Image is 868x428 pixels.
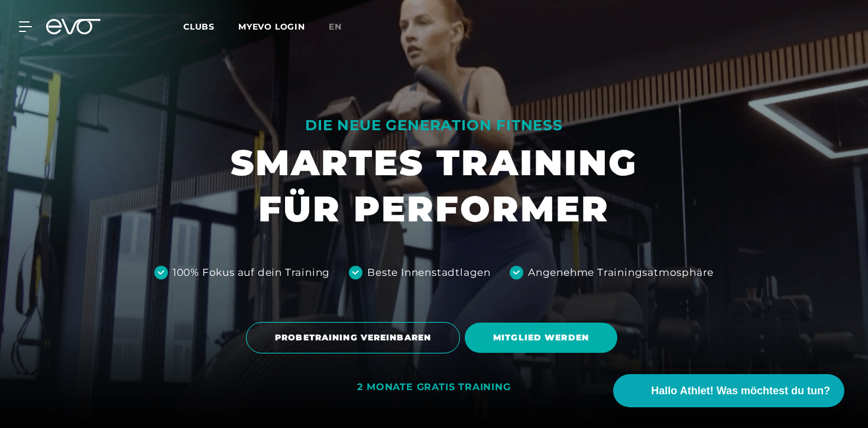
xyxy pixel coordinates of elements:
[246,313,465,362] a: PROBETRAINING VEREINBAREN
[183,21,238,32] a: Clubs
[367,265,491,281] div: Beste Innenstadtlagen
[329,21,342,32] span: en
[528,265,714,281] div: Angenehme Trainingsatmosphäre
[465,314,622,362] a: MITGLIED WERDEN
[275,332,431,344] span: PROBETRAINING VEREINBAREN
[613,374,844,407] button: Hallo Athlet! Was möchtest du tun?
[651,383,830,399] span: Hallo Athlet! Was möchtest du tun?
[238,21,305,32] a: MYEVO LOGIN
[231,140,637,232] h1: SMARTES TRAINING FÜR PERFORMER
[493,332,589,344] span: MITGLIED WERDEN
[183,21,215,32] span: Clubs
[329,20,356,34] a: en
[231,116,637,135] div: DIE NEUE GENERATION FITNESS
[173,265,330,281] div: 100% Fokus auf dein Training
[357,381,510,394] div: 2 MONATE GRATIS TRAINING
